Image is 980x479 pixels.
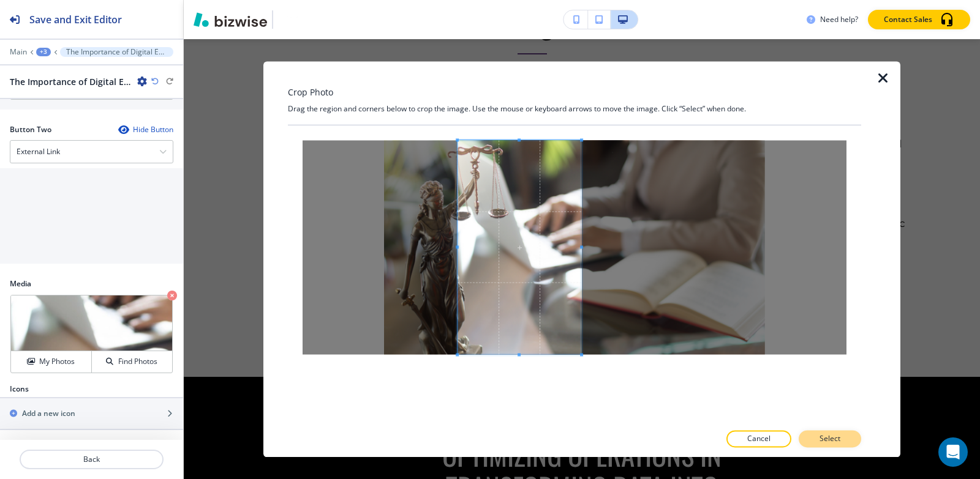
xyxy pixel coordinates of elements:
img: Your Logo [278,10,311,29]
h2: Save and Exit Editor [29,12,122,27]
button: Find Photos [92,351,172,373]
p: The Importance of Digital Evidence Organization [66,48,167,56]
button: Contact Sales [868,10,970,29]
h2: The Importance of Digital Evidence Organization [10,75,132,88]
h2: Add a new icon [22,408,75,419]
h3: Crop Photo [288,86,333,98]
button: My Photos [11,351,92,373]
img: Bizwise Logo [194,12,267,27]
button: Hide Button [118,125,173,135]
p: Contact Sales [884,14,932,25]
h2: Media [10,278,173,289]
p: Cancel [747,433,771,444]
div: My PhotosFind Photos [10,294,173,374]
h4: My Photos [39,356,75,367]
p: Select [820,433,840,444]
h4: External Link [17,146,60,157]
button: Back [20,450,164,469]
h4: Drag the region and corners below to crop the image. Use the mouse or keyboard arrows to move the... [288,103,861,114]
button: The Importance of Digital Evidence Organization [60,47,173,57]
button: Cancel [726,430,791,447]
h3: Need help? [820,14,858,25]
h2: Button Two [10,124,51,135]
button: Select [799,430,861,447]
h2: Icons [10,384,29,395]
div: Open Intercom Messenger [938,437,968,467]
h4: Find Photos [118,356,157,367]
button: Main [10,48,27,56]
button: +3 [36,48,51,56]
p: Back [21,454,162,465]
